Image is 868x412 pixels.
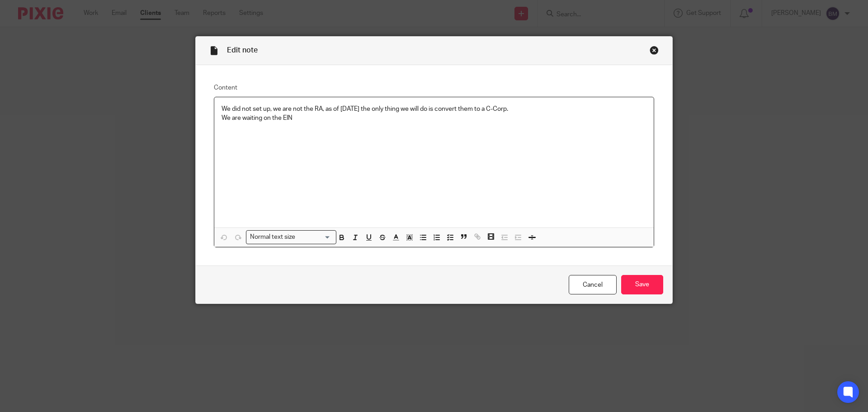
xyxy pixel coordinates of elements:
[214,83,654,92] label: Content
[246,230,336,244] div: Search for option
[248,232,297,242] span: Normal text size
[650,46,659,55] div: Close this dialog window
[621,275,663,294] input: Save
[298,232,331,242] input: Search for option
[222,114,646,123] p: We are waiting on the EIN
[569,275,617,294] a: Cancel
[227,47,258,54] span: Edit note
[222,104,646,114] p: We did not set up, we are not the RA, as of [DATE] the only thing we will do is convert them to a...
